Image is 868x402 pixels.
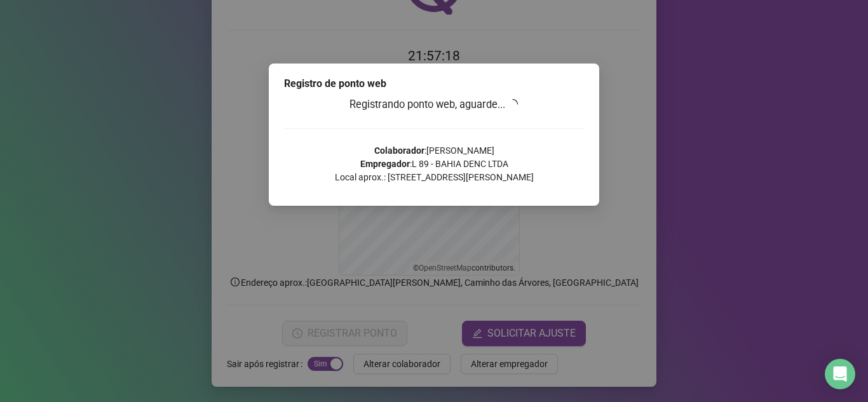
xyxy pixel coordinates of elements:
div: Open Intercom Messenger [825,359,855,389]
strong: Empregador [360,159,410,169]
strong: Colaborador [374,145,424,156]
p: : [PERSON_NAME] : L 89 - BAHIA DENC LTDA Local aprox.: [STREET_ADDRESS][PERSON_NAME] [284,144,584,184]
h3: Registrando ponto web, aguarde... [284,97,584,113]
span: loading [508,99,518,109]
div: Registro de ponto web [284,76,584,91]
